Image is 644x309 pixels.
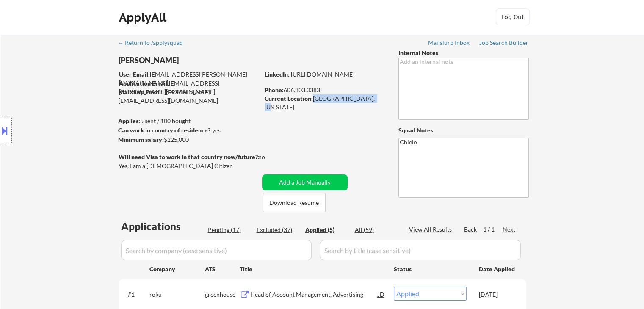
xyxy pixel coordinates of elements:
[118,39,191,48] a: ← Return to /applysquad
[291,71,354,78] a: [URL][DOMAIN_NAME]
[263,193,326,212] button: Download Resume
[119,162,262,170] div: Yes, I am a [DEMOGRAPHIC_DATA] Citizen
[479,290,516,299] div: [DATE]
[305,226,348,234] div: Applied (5)
[398,126,529,135] div: Squad Notes
[208,226,250,234] div: Pending (17)
[119,55,293,66] div: [PERSON_NAME]
[257,226,299,234] div: Excluded (37)
[265,86,284,94] strong: Phone:
[483,225,503,234] div: 1 / 1
[119,79,259,96] div: [EMAIL_ADDRESS][PERSON_NAME][DOMAIN_NAME]
[479,39,529,48] a: Job Search Builder
[428,40,470,46] div: Mailslurp Inbox
[118,117,259,125] div: 5 sent / 100 bought
[121,240,312,260] input: Search by company (case sensitive)
[118,135,259,144] div: $225,000
[119,10,169,25] div: ApplyAll
[503,225,516,234] div: Next
[205,290,240,299] div: greenhouse
[394,261,467,276] div: Status
[355,226,397,234] div: All (59)
[149,265,205,273] div: Company
[119,88,259,105] div: [PERSON_NAME][EMAIL_ADDRESS][DOMAIN_NAME]
[428,39,470,48] a: Mailslurp Inbox
[496,8,530,25] button: Log Out
[128,290,143,299] div: #1
[149,290,205,299] div: roku
[464,225,478,234] div: Back
[265,94,384,111] div: [GEOGRAPHIC_DATA], [US_STATE]
[262,174,348,190] button: Add a Job Manually
[119,70,259,87] div: [EMAIL_ADDRESS][PERSON_NAME][DOMAIN_NAME]
[118,127,212,134] strong: Can work in country of residence?:
[205,265,240,273] div: ATS
[258,153,282,161] div: no
[398,49,529,57] div: Internal Notes
[320,240,521,260] input: Search by title (case sensitive)
[265,86,384,94] div: 606.303.0383
[377,287,386,302] div: JD
[121,221,205,232] div: Applications
[118,40,191,46] div: ← Return to /applysquad
[118,126,257,135] div: yes
[119,153,260,160] strong: Will need Visa to work in that country now/future?:
[265,71,290,78] strong: LinkedIn:
[265,95,313,102] strong: Current Location:
[240,265,386,273] div: Title
[250,290,378,299] div: Head of Account Management, Advertising
[479,40,529,46] div: Job Search Builder
[479,265,516,273] div: Date Applied
[409,225,454,234] div: View All Results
